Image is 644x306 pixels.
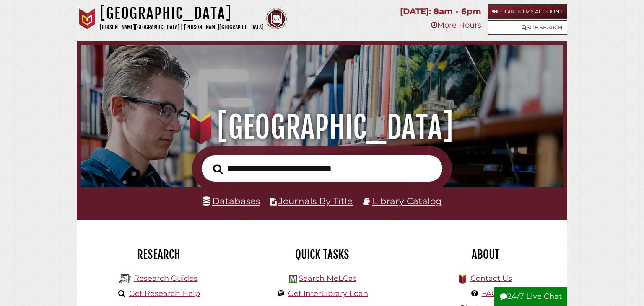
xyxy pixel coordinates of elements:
a: Research Guides [134,274,197,283]
a: Login to My Account [488,4,567,19]
i: Search [213,164,223,175]
a: Site Search [488,20,567,35]
img: Calvin University [77,8,98,29]
a: Library Catalog [372,195,442,206]
a: FAQs [482,289,501,298]
img: Hekman Library Logo [119,273,132,285]
a: Get Research Help [129,289,200,298]
a: Get InterLibrary Loan [288,289,368,298]
h2: Research [83,247,234,262]
a: Search MeLCat [299,274,356,283]
p: [DATE]: 8am - 6pm [400,4,481,19]
p: [PERSON_NAME][GEOGRAPHIC_DATA] | [PERSON_NAME][GEOGRAPHIC_DATA] [100,23,264,32]
button: Search [209,162,227,176]
img: Hekman Library Logo [289,275,297,283]
img: Calvin Theological Seminary [266,8,287,29]
a: More Hours [431,21,481,30]
h1: [GEOGRAPHIC_DATA] [91,109,553,146]
h2: Quick Tasks [247,247,397,262]
a: Databases [203,195,260,206]
h1: [GEOGRAPHIC_DATA] [100,4,264,23]
h2: About [410,247,561,262]
a: Contact Us [470,274,512,283]
a: Journals By Title [278,195,353,206]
